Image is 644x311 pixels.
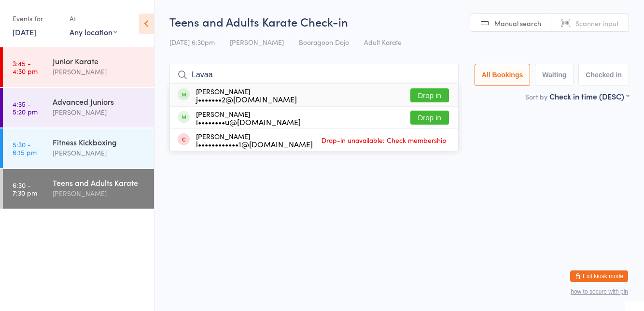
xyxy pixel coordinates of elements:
[230,37,284,47] span: [PERSON_NAME]
[494,18,541,28] span: Manual search
[3,88,154,127] a: 4:35 -5:20 pmAdvanced Juniors[PERSON_NAME]
[196,95,297,103] div: j•••••••2@[DOMAIN_NAME]
[53,66,146,77] div: [PERSON_NAME]
[13,181,37,197] time: 6:30 - 7:30 pm
[53,96,146,107] div: Advanced Juniors
[364,37,402,47] span: Adult Karate
[169,64,459,86] input: Search
[575,18,619,28] span: Scanner input
[53,188,146,199] div: [PERSON_NAME]
[53,56,146,66] div: Junior Karate
[549,91,629,101] div: Check in time (DESC)
[410,111,449,125] button: Drop in
[53,107,146,118] div: [PERSON_NAME]
[535,64,574,86] button: Waiting
[410,88,449,102] button: Drop in
[13,59,38,75] time: 3:45 - 4:30 pm
[525,92,547,101] label: Sort by
[70,11,117,27] div: At
[53,147,146,158] div: [PERSON_NAME]
[13,11,60,27] div: Events for
[3,128,154,168] a: 5:30 -6:15 pmFitness Kickboxing[PERSON_NAME]
[196,140,313,148] div: l••••••••••••1@[DOMAIN_NAME]
[578,64,629,86] button: Checked in
[3,169,154,209] a: 6:30 -7:30 pmTeens and Adults Karate[PERSON_NAME]
[13,100,38,115] time: 4:35 - 5:20 pm
[475,64,531,86] button: All Bookings
[319,133,449,147] span: Drop-in unavailable: Check membership
[571,288,628,295] button: how to secure with pin
[3,47,154,87] a: 3:45 -4:30 pmJunior Karate[PERSON_NAME]
[53,137,146,147] div: Fitness Kickboxing
[169,37,215,47] span: [DATE] 6:30pm
[13,27,36,37] a: [DATE]
[196,118,301,126] div: i••••••••u@[DOMAIN_NAME]
[299,37,349,47] span: Booragoon Dojo
[570,270,628,282] button: Exit kiosk mode
[196,87,297,103] div: [PERSON_NAME]
[196,110,301,126] div: [PERSON_NAME]
[13,141,37,156] time: 5:30 - 6:15 pm
[53,177,146,188] div: Teens and Adults Karate
[169,14,629,29] h2: Teens and Adults Karate Check-in
[70,27,117,37] div: Any location
[196,132,313,148] div: [PERSON_NAME]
